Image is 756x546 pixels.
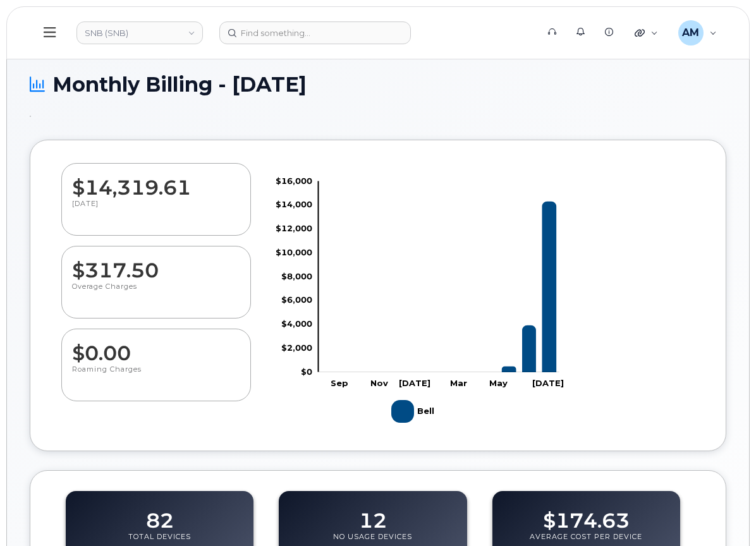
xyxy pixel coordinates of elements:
tspan: $4,000 [281,318,312,329]
dd: 82 [146,497,174,532]
tspan: Sep [331,377,349,387]
p: Roaming Charges [72,365,240,387]
h1: Monthly Billing - [DATE] [30,73,726,95]
tspan: $2,000 [281,342,312,352]
tspan: $12,000 [276,223,312,233]
tspan: [DATE] [399,377,430,387]
dd: 12 [359,497,387,532]
tspan: $10,000 [276,246,312,257]
tspan: [DATE] [532,377,564,387]
dd: $0.00 [72,329,240,365]
dd: $14,319.61 [72,164,240,199]
g: Legend [391,395,437,428]
tspan: $8,000 [281,270,312,281]
tspan: $14,000 [276,199,312,209]
tspan: May [489,377,508,387]
tspan: Nov [370,377,388,387]
g: Bell [322,201,556,372]
g: Bell [391,395,437,428]
tspan: Mar [450,377,467,387]
g: Chart [276,175,564,427]
tspan: $16,000 [276,175,312,185]
p: [DATE] [72,199,240,222]
tspan: $6,000 [281,294,312,305]
p: Overage Charges [72,282,240,305]
dd: $174.63 [543,497,630,532]
dd: $317.50 [72,246,240,282]
tspan: $0 [301,366,312,376]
